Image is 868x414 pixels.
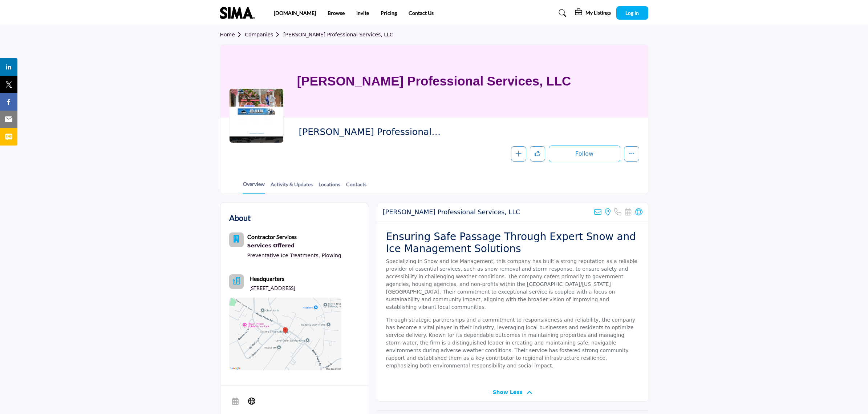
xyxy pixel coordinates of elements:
a: Invite [356,10,369,16]
a: Home [220,32,245,37]
p: [STREET_ADDRESS] [250,284,295,292]
span: Show Less [492,389,523,396]
a: [DOMAIN_NAME] [274,10,316,16]
a: Preventative Ice Treatments, [247,252,320,258]
a: Contacts [346,180,367,193]
button: Headquarter icon [229,274,244,289]
a: Plowing [322,252,341,258]
button: More details [624,146,639,162]
a: Overview [243,180,265,194]
a: Search [552,7,571,19]
a: Companies [245,32,283,37]
button: Like [530,146,545,162]
b: Contractor Services [247,233,297,240]
a: Contractor Services [247,234,297,240]
img: Location Map [229,298,341,370]
a: [PERSON_NAME] Professional Services, LLC [283,32,393,37]
a: Contact Us [409,10,434,16]
h2: JD Clark Professional Services, LLC [383,208,520,216]
span: JD Clark Professional Services, LLC [299,126,462,138]
div: Services Offered refers to the specific products, assistance, or expertise a business provides to... [247,241,341,251]
p: Through strategic partnerships and a commitment to responsiveness and reliability, the company ha... [386,316,639,370]
p: Specializing in Snow and Ice Management, this company has built a strong reputation as a reliable... [386,258,639,311]
img: site Logo [220,7,259,19]
a: Browse [328,10,345,16]
h2: Ensuring Safe Passage Through Expert Snow and Ice Management Solutions [386,231,639,255]
a: Activity & Updates [270,180,313,193]
a: Locations [318,180,341,193]
h5: My Listings [585,9,611,16]
h2: About [229,212,251,224]
button: Log In [616,6,648,20]
b: Headquarters [250,274,284,283]
button: Category Icon [229,232,244,247]
span: Log In [625,10,639,16]
button: Follow [549,146,620,162]
a: Pricing [381,10,397,16]
h1: [PERSON_NAME] Professional Services, LLC [297,45,571,118]
a: Services Offered [247,241,341,251]
div: My Listings [575,9,611,17]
